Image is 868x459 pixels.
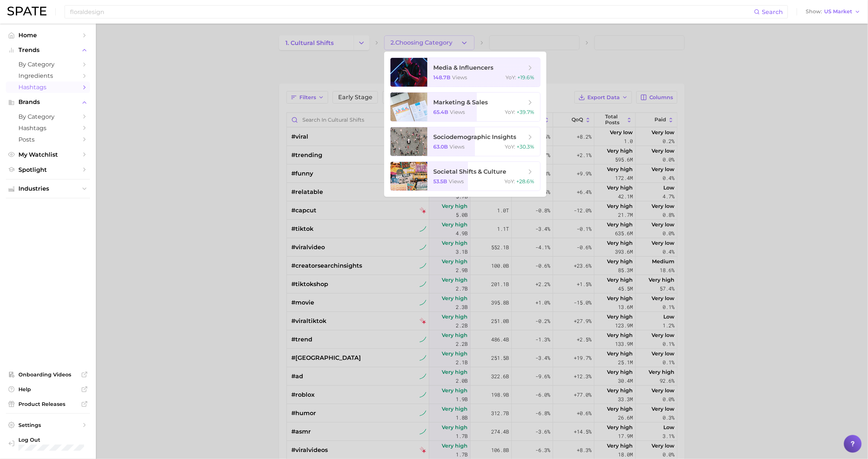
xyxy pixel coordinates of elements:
span: views [450,109,465,115]
span: US Market [824,10,853,14]
span: Trends [18,47,77,53]
a: by Category [6,111,90,122]
span: sociodemographic insights [433,133,516,140]
span: YoY : [504,178,515,185]
span: societal shifts & culture [433,168,506,175]
button: Brands [6,97,90,108]
a: Help [6,384,90,395]
span: Ingredients [18,72,77,79]
span: 63.0b [433,143,448,150]
span: YoY : [505,143,515,150]
span: +19.6% [517,74,534,81]
span: Hashtags [18,84,77,91]
span: Posts [18,136,77,143]
span: +28.6% [516,178,534,185]
span: Brands [18,99,77,105]
span: by Category [18,61,77,68]
span: by Category [18,113,77,120]
a: Onboarding Videos [6,369,90,380]
span: media & influencers [433,64,493,71]
span: views [452,74,467,81]
span: 53.5b [433,178,447,185]
a: Home [6,29,90,41]
a: My Watchlist [6,149,90,160]
a: Settings [6,420,90,431]
span: Spotlight [18,166,77,173]
span: Hashtags [18,125,77,132]
input: Search here for a brand, industry, or ingredient [69,6,754,18]
a: Hashtags [6,122,90,134]
span: 65.4b [433,109,448,115]
a: Log out. Currently logged in with e-mail michelle.ng@mavbeautybrands.com. [6,434,90,453]
span: YoY : [505,109,515,115]
a: Hashtags [6,81,90,93]
span: Product Releases [18,401,77,407]
span: Industries [18,185,77,192]
span: Show [806,10,822,14]
span: YoY : [506,74,516,81]
a: Ingredients [6,70,90,81]
span: My Watchlist [18,151,77,158]
span: +39.7% [517,109,534,115]
img: SPATE [7,7,46,15]
a: Posts [6,134,90,145]
button: Trends [6,45,90,56]
a: Spotlight [6,164,90,175]
a: by Category [6,59,90,70]
span: Onboarding Videos [18,371,77,378]
span: Log Out [18,437,114,443]
span: Settings [18,422,77,428]
span: Home [18,32,77,39]
span: 148.7b [433,74,451,81]
span: marketing & sales [433,99,488,106]
button: Industries [6,183,90,194]
ul: 2.Choosing Category [384,52,546,197]
span: +30.3% [517,143,534,150]
span: Help [18,386,77,393]
span: Search [762,8,783,15]
a: Product Releases [6,399,90,410]
button: ShowUS Market [804,7,862,17]
span: views [449,143,465,150]
span: views [449,178,464,185]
